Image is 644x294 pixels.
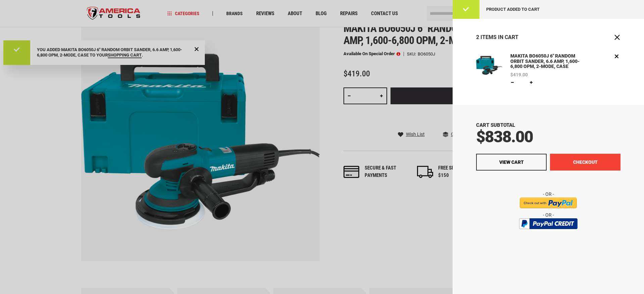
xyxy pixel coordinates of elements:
[550,154,620,171] button: Checkout
[499,159,524,165] span: View Cart
[614,34,620,41] button: Close
[476,34,479,40] span: 2
[476,154,547,171] a: View Cart
[476,127,533,146] span: $838.00
[476,122,515,128] span: Cart Subtotal
[476,52,502,86] a: MAKITA BO6050J 6" RANDOM ORBIT SANDER, 6.6 AMP, 1,600-6,800 OPM, 2-MODE, CASE
[510,72,528,77] span: $419.00
[480,34,518,40] span: Items in Cart
[476,52,502,79] img: MAKITA BO6050J 6" RANDOM ORBIT SANDER, 6.6 AMP, 1,600-6,800 OPM, 2-MODE, CASE
[523,231,573,238] img: btn_bml_text.png
[486,7,540,12] span: Product added to cart
[509,52,586,70] a: MAKITA BO6050J 6" RANDOM ORBIT SANDER, 6.6 AMP, 1,600-6,800 OPM, 2-MODE, CASE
